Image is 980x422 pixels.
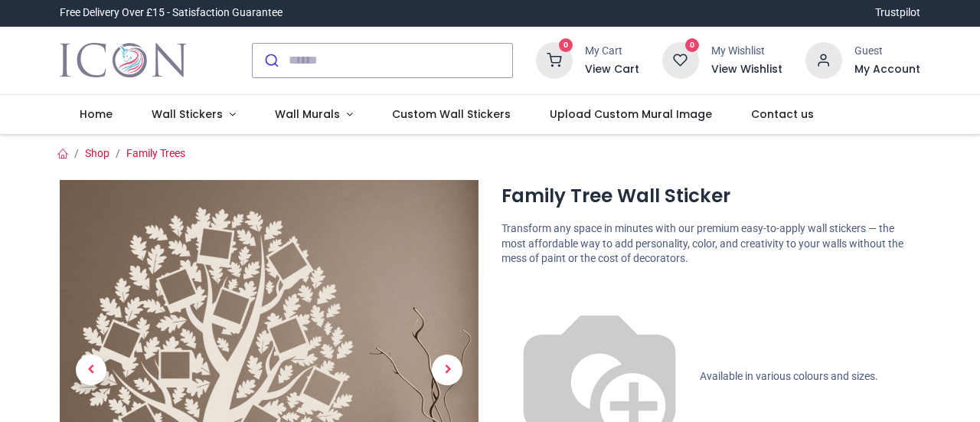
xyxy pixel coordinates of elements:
a: Family Trees [126,147,185,159]
h1: Family Tree Wall Sticker [501,183,920,209]
a: Wall Stickers [132,95,256,135]
span: Available in various colours and sizes. [700,370,878,382]
div: Free Delivery Over £15 - Satisfaction Guarantee [60,5,283,21]
span: Contact us [751,106,814,122]
sup: 0 [559,38,573,53]
a: Wall Murals [255,95,372,135]
span: Wall Murals [275,106,340,122]
p: Transform any space in minutes with our premium easy-to-apply wall stickers — the most affordable... [501,221,920,267]
span: Wall Stickers [152,106,223,122]
a: 0 [536,53,573,65]
a: 0 [662,53,699,65]
span: Home [80,106,113,122]
div: My Cart [585,44,639,59]
div: My Wishlist [711,44,782,59]
span: Previous [76,355,106,385]
span: Upload Custom Mural Image [550,106,712,122]
a: Logo of Icon Wall Stickers [60,39,186,82]
sup: 0 [685,38,700,53]
a: View Wishlist [711,62,782,77]
span: Next [432,355,462,385]
a: My Account [854,62,920,77]
a: Shop [85,147,109,159]
button: Submit [253,44,289,77]
a: Trustpilot [875,5,920,21]
a: View Cart [585,62,639,77]
img: Icon Wall Stickers [60,39,186,82]
span: Custom Wall Stickers [392,106,511,122]
div: Guest [854,44,920,59]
